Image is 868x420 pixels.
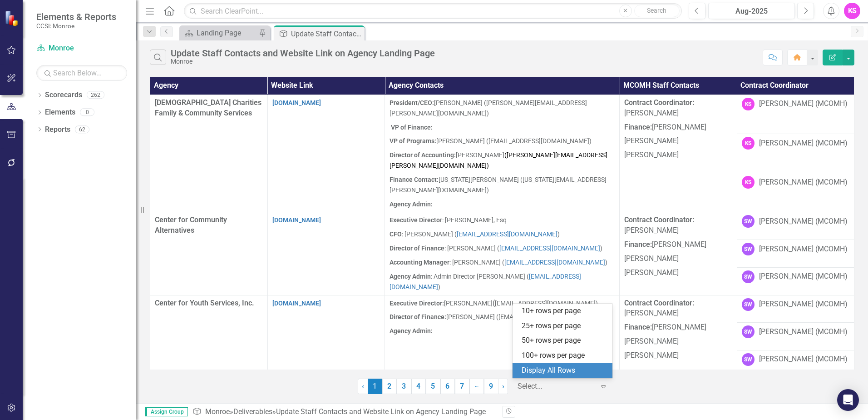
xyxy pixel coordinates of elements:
[397,379,411,394] a: 3
[272,300,321,307] a: [DOMAIN_NAME]
[624,238,732,252] p: [PERSON_NAME]
[624,215,694,235] span: [PERSON_NAME]
[737,323,854,350] td: Double-Click to Edit
[759,177,848,188] div: [PERSON_NAME] (MCOMH)
[362,382,364,390] span: ‹
[624,299,694,307] strong: Contract Coordinator:
[624,123,652,131] strong: Finance:
[390,151,456,159] strong: Director of Accounting:
[382,379,397,394] a: 2
[390,259,449,266] strong: Accounting Manager
[522,321,607,331] div: 25+ rows per page
[499,245,600,252] a: [EMAIL_ADDRESS][DOMAIN_NAME]
[390,245,602,252] span: : [PERSON_NAME] ( )
[759,138,848,149] div: [PERSON_NAME] (MCOMH)
[624,323,652,331] strong: Finance:
[759,299,848,310] div: [PERSON_NAME] (MCOMH)
[267,212,385,295] td: Double-Click to Edit
[36,11,116,22] span: Elements & Reports
[624,320,732,335] p: [PERSON_NAME]
[737,173,854,212] td: Double-Click to Edit
[759,271,848,282] div: [PERSON_NAME] (MCOMH)
[484,379,498,394] a: 9
[759,244,848,255] div: [PERSON_NAME] (MCOMH)
[737,95,854,134] td: Double-Click to Edit
[390,273,431,280] strong: Agency Admin
[291,28,362,40] div: Update Staff Contacts and Website Link on Agency Landing Page
[737,240,854,268] td: Double-Click to Edit
[522,306,607,316] div: 10+ rows per page
[624,266,732,278] p: [PERSON_NAME]
[171,58,435,65] div: Monroe
[390,230,560,238] span: : [PERSON_NAME] ( )
[267,295,385,378] td: Double-Click to Edit
[742,243,755,255] div: SW
[737,350,854,378] td: Double-Click to Edit
[390,300,444,307] strong: Executive Director:
[390,245,444,252] strong: Director of Finance
[440,379,455,394] a: 6
[390,273,581,290] span: : Admin Director [PERSON_NAME] ( )
[205,407,230,416] a: Monroe
[385,95,620,212] td: Double-Click to Edit
[390,99,434,106] strong: President/CEO:
[391,124,433,131] strong: VP of Finance:
[276,407,486,416] div: Update Staff Contacts and Website Link on Agency Landing Page
[759,99,848,109] div: [PERSON_NAME] (MCOMH)
[742,270,755,283] div: SW
[634,5,680,17] button: Search
[708,3,795,19] button: Aug-2025
[5,10,20,26] img: ClearPoint Strategy
[385,295,620,378] td: Double-Click to Edit
[390,216,440,224] strong: Executive Directo
[624,299,694,318] span: [PERSON_NAME]
[426,379,440,394] a: 5
[502,382,504,390] span: ›
[759,216,848,227] div: [PERSON_NAME] (MCOMH)
[390,200,433,208] strong: Agency Admin:
[742,176,755,189] div: KS
[624,98,732,120] p: [PERSON_NAME]
[390,273,581,290] a: [EMAIL_ADDRESS][DOMAIN_NAME]
[45,107,75,118] a: Elements
[737,212,854,240] td: Double-Click to Edit
[759,354,848,365] div: [PERSON_NAME] (MCOMH)
[45,90,82,100] a: Scorecards
[711,6,792,17] div: Aug-2025
[155,98,261,117] span: [DEMOGRAPHIC_DATA] Charities Family & Community Services
[624,120,732,135] p: [PERSON_NAME]
[87,91,104,99] div: 262
[390,300,493,307] span: [PERSON_NAME]
[390,151,607,169] span: [PERSON_NAME]
[182,27,256,39] a: Landing Page
[742,353,755,366] div: SW
[36,43,127,54] a: Monroe
[837,389,859,411] div: Open Intercom Messenger
[620,95,737,212] td: Double-Click to Edit
[522,335,607,346] div: 50+ rows per page
[390,216,507,224] span: r: [PERSON_NAME], Esq
[844,3,860,19] button: KS
[624,335,732,349] p: [PERSON_NAME]
[742,137,755,150] div: KS
[495,300,598,307] span: [EMAIL_ADDRESS][DOMAIN_NAME])
[45,125,70,135] a: Reports
[455,379,469,394] a: 7
[620,295,737,378] td: Double-Click to Edit
[522,365,607,376] div: Display All Rows
[36,65,127,81] input: Search Below...
[390,259,607,266] span: : [PERSON_NAME] ( )
[197,27,256,39] div: Landing Page
[233,407,272,416] a: Deliverables
[390,313,602,320] span: [PERSON_NAME] ([EMAIL_ADDRESS][DOMAIN_NAME])
[759,327,848,337] div: [PERSON_NAME] (MCOMH)
[742,98,755,110] div: KS
[522,350,607,361] div: 100+ rows per page
[742,215,755,228] div: SW
[80,109,94,116] div: 0
[390,313,446,320] strong: Director of Finance:
[272,99,321,106] a: [DOMAIN_NAME]
[192,407,495,417] div: » »
[742,325,755,338] div: SW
